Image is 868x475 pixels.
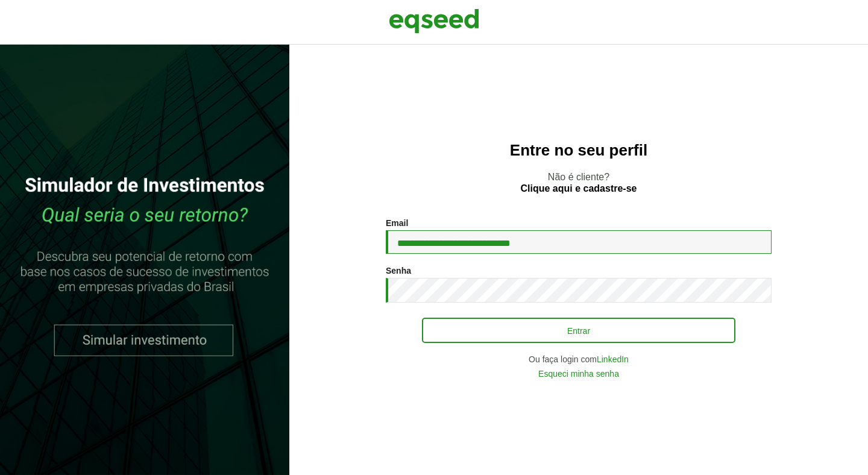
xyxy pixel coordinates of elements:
[538,370,619,378] a: Esqueci minha senha
[313,171,844,194] p: Não é cliente?
[597,355,629,363] a: LinkedIn
[313,142,844,159] h2: Entre no seu perfil
[386,355,772,363] div: Ou faça login com
[422,318,735,343] button: Entrar
[386,266,411,275] label: Senha
[521,184,637,193] a: Clique aqui e cadastre-se
[389,6,479,36] img: EqSeed Logo
[386,219,408,227] label: Email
